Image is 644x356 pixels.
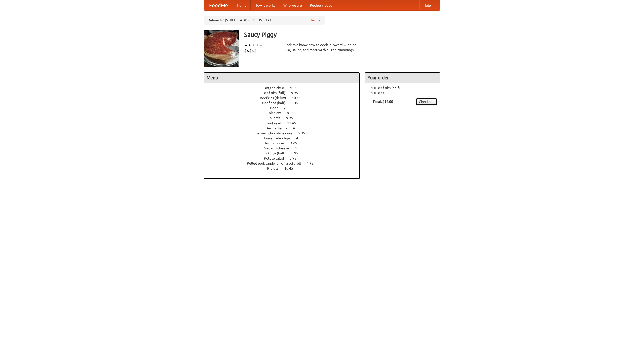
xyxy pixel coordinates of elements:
a: BBQ chicken 4.95 [264,86,306,90]
a: How it works [251,0,279,10]
h4: Your order [365,73,440,83]
a: Recipe videos [306,0,336,10]
span: 4 [293,126,300,130]
li: ★ [248,42,252,48]
li: $ [247,48,249,53]
a: Riblets 10.45 [267,166,302,170]
span: Cornbread [265,121,286,125]
span: Coleslaw [267,111,286,115]
span: BBQ chicken [264,86,289,90]
span: 5.95 [298,131,310,135]
span: 9.95 [286,116,298,120]
span: Beef ribs (full) [263,91,290,95]
span: 4.95 [290,86,302,90]
span: 11.45 [287,121,301,125]
li: 1 × Beer [368,90,437,95]
a: Potato salad 3.95 [264,156,306,160]
span: 6.45 [291,101,303,105]
span: 4.95 [307,161,318,165]
li: ★ [244,42,248,48]
li: 1 × Beef ribs (half) [368,85,437,90]
span: 3.95 [290,156,301,160]
span: 9.95 [291,91,303,95]
span: Housemade chips [262,136,295,140]
span: 4 [296,136,303,140]
h3: Saucy Piggy [244,30,440,40]
a: Mac and cheese 6 [264,146,306,150]
span: Beef ribs (delux) [260,96,291,100]
span: German chocolate cake [255,131,297,135]
li: ★ [259,42,263,48]
li: ★ [255,42,259,48]
a: Hushpuppies 3.25 [264,141,306,145]
a: Beef ribs (half) 6.45 [262,101,307,105]
a: FoodMe [204,0,233,10]
span: Collards [267,116,285,120]
span: Riblets [267,166,284,170]
li: ★ [252,42,255,48]
span: 7.55 [284,106,295,110]
span: 6 [295,146,302,150]
li: $ [254,48,257,53]
li: $ [244,48,247,53]
a: Beer 7.55 [270,106,300,110]
span: Potato salad [264,156,289,160]
span: 3.25 [290,141,302,145]
span: Beef ribs (half) [262,101,291,105]
span: Devilled eggs [265,126,292,130]
a: Coleslaw 8.95 [267,111,303,115]
span: Beer [270,106,283,110]
a: Pulled pork sandwich on a soft roll 4.95 [247,161,323,165]
a: German chocolate cake 5.95 [255,131,314,135]
a: Pork ribs (half) 6.95 [262,151,307,155]
li: $ [252,48,254,53]
li: $ [249,48,252,53]
a: Who we are [279,0,306,10]
span: Pork ribs (half) [262,151,291,155]
a: Help [419,0,435,10]
a: Cornbread 11.45 [265,121,305,125]
img: angular.jpg [204,30,239,67]
span: 10.45 [292,96,306,100]
a: Housemade chips 4 [262,136,307,140]
div: Pork. We know how to cook it. Award-winning BBQ sauce, and meat with all the trimmings. [284,42,360,52]
span: 10.45 [284,166,298,170]
div: Deliver to: [STREET_ADDRESS][US_STATE] [204,16,325,25]
span: 6.95 [291,151,303,155]
a: Collards 9.95 [267,116,302,120]
a: Home [233,0,251,10]
a: Beef ribs (delux) 10.45 [260,96,310,100]
span: Pulled pork sandwich on a soft roll [247,161,306,165]
a: Change [309,18,321,23]
a: Beef ribs (full) 9.95 [263,91,307,95]
a: Checkout [416,98,437,105]
span: Hushpuppies [264,141,289,145]
h4: Menu [204,73,359,83]
span: 8.95 [287,111,299,115]
span: Mac and cheese [264,146,294,150]
a: Devilled eggs 4 [265,126,304,130]
b: Total: $14.00 [373,100,393,104]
